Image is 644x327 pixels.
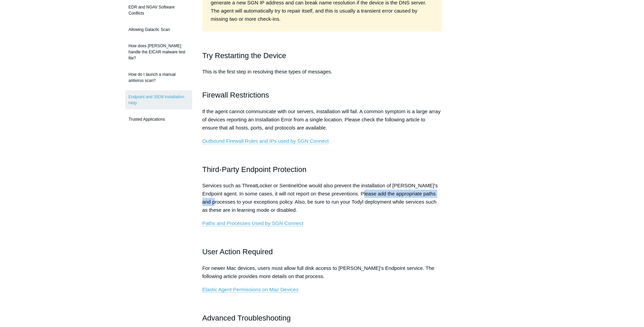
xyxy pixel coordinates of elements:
[202,68,442,84] p: This is the first step in resolving these types of messages.
[125,23,192,36] a: Allowing Galactic Scan
[125,90,192,109] a: Endpoint and SIEM Installation Help
[125,113,192,126] a: Trusted Applications
[202,182,442,214] p: Services such as ThreatLocker or SentinelOne would also prevent the installation of [PERSON_NAME]...
[202,50,442,62] h2: Try Restarting the Device
[202,246,442,258] h2: User Action Required
[202,287,298,293] a: Elastic Agent Permissions on Mac Devices
[125,68,192,87] a: How do I launch a manual antivirus scan?
[125,39,192,65] a: How does [PERSON_NAME] handle the EICAR malware test file?
[202,89,442,101] h2: Firewall Restrictions
[202,163,442,175] h2: Third-Party Endpoint Protection
[202,312,442,324] h2: Advanced Troubleshooting
[202,220,303,226] a: Paths and Processes Used by SGN Connect
[202,264,442,280] p: For newer Mac devices, users must allow full disk access to [PERSON_NAME]'s Endpoint service. The...
[202,107,442,132] p: If the agent cannot communicate with our servers, installation will fail. A common symptom is a l...
[125,1,192,20] a: EDR and NGAV Software Conflicts
[202,138,329,144] a: Outbound Firewall Rules and IPs used by SGN Connect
